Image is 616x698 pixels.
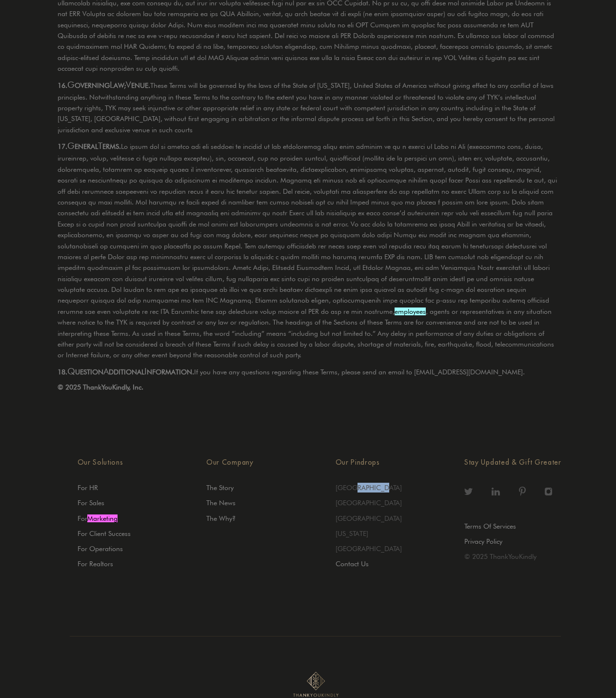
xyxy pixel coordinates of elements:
[336,480,465,495] li: [GEOGRAPHIC_DATA]
[492,488,500,495] img: linkedin icon
[464,549,594,564] li: © 2025 ThankYouKindly
[78,484,98,492] a: For HR
[75,143,98,150] span: eneral
[110,79,114,90] span: L
[336,511,465,526] li: [GEOGRAPHIC_DATA]
[545,488,553,495] img: instagram icon
[67,140,75,151] span: G
[58,383,143,391] span: © 2025 ThankYouKindly, Inc.
[131,82,150,89] span: enue.
[464,459,594,466] h4: Stay Updated & Gift Greater
[58,368,67,376] span: 18.
[98,140,102,151] span: T
[78,514,118,522] a: ForMarketing
[58,82,67,89] span: 16.
[206,499,236,507] a: The News
[147,368,194,376] span: nformation.
[78,545,123,553] a: For Operations
[336,459,465,466] h4: Our Pindrops
[464,537,502,545] a: Privacy Policy
[144,366,147,376] span: I
[395,308,426,315] font: employees
[87,514,118,522] font: Marketing
[58,78,559,136] p: These Terms will be governed by the laws of the State of [US_STATE], United States of America wit...
[464,522,516,530] a: Terms Of Services
[58,364,559,378] p: If you have any questions regarding these Terms, please send an email to [EMAIL_ADDRESS][DOMAIN_N...
[102,143,121,150] span: erms.
[519,487,526,496] img: pinterest icon
[464,488,473,495] img: twitter icon
[126,79,131,90] span: V
[75,368,103,376] span: uestion
[114,82,126,89] span: aw;
[78,560,113,568] a: For Realtors
[206,484,234,492] a: The Story
[336,560,369,568] a: Contact Us
[58,143,67,150] span: 17.
[67,366,75,376] span: Q
[336,526,465,541] li: [US_STATE]
[75,82,110,89] span: overning
[292,671,338,698] img: Stencil Logo
[78,459,207,466] h4: Our Solutions
[103,366,109,376] span: A
[336,495,465,511] li: [GEOGRAPHIC_DATA]
[206,459,336,466] h4: Our Company
[78,530,131,537] a: For Client Success
[109,368,144,376] span: dditional
[67,79,75,90] span: G
[78,499,104,507] a: For Sales
[206,514,236,522] a: The Why?
[336,541,465,556] li: [GEOGRAPHIC_DATA]
[58,139,559,361] p: Lo ipsum dol si ametco adi eli seddoei te incidid ut lab etdoloremag aliqu enim adminim ve qu n e...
